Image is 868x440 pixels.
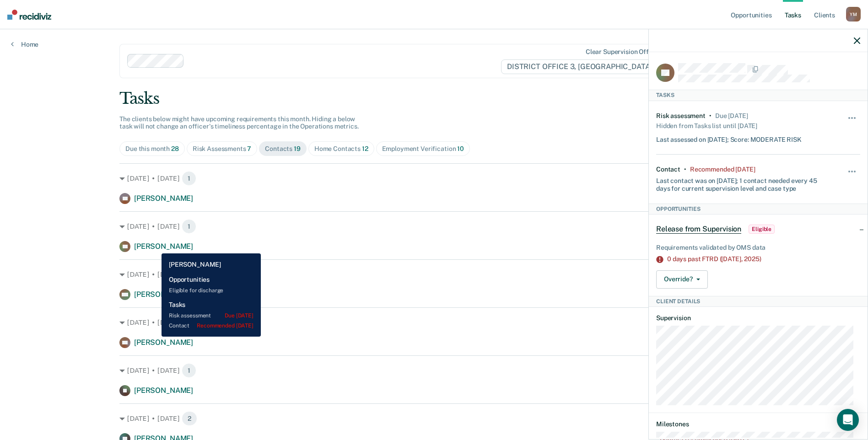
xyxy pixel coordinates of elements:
[656,420,860,428] dt: Milestones
[362,145,368,152] span: 12
[690,166,755,173] div: Recommended 10 days ago
[265,145,301,153] div: Contacts
[656,314,860,322] dt: Supervision
[656,119,757,132] div: Hidden from Tasks list until [DATE]
[119,315,749,330] div: [DATE] • [DATE]
[656,244,860,252] div: Requirements validated by OMS data
[501,59,665,74] span: DISTRICT OFFICE 3, [GEOGRAPHIC_DATA]
[314,145,368,153] div: Home Contacts
[667,255,860,263] div: 0 days past FTRD ([DATE],
[649,90,868,101] div: Tasks
[171,145,179,152] span: 28
[125,145,179,153] div: Due this month
[134,242,193,251] span: [PERSON_NAME]
[715,112,748,120] div: Due 2 years ago
[182,171,196,186] span: 1
[586,48,663,56] div: Clear supervision officers
[656,132,802,144] div: Last assessed on [DATE]; Score: MODERATE RISK
[119,115,359,130] span: The clients below might have upcoming requirements this month. Hiding a below task will not chang...
[134,290,193,299] span: [PERSON_NAME]
[656,225,741,234] span: Release from Supervision
[119,411,749,426] div: [DATE] • [DATE]
[294,145,301,152] span: 19
[182,219,196,234] span: 1
[182,315,196,330] span: 1
[119,219,749,234] div: [DATE] • [DATE]
[119,363,749,378] div: [DATE] • [DATE]
[382,145,464,153] div: Employment Verification
[134,338,193,347] span: [PERSON_NAME]
[749,225,775,234] span: Eligible
[837,409,859,431] div: Open Intercom Messenger
[656,112,706,120] div: Risk assessment
[684,166,686,173] div: •
[709,112,712,120] div: •
[119,267,749,282] div: [DATE] • [DATE]
[649,296,868,307] div: Client Details
[119,171,749,186] div: [DATE] • [DATE]
[193,145,252,153] div: Risk Assessments
[649,204,868,215] div: Opportunities
[656,270,708,289] button: Override?
[247,145,251,152] span: 7
[744,255,761,263] span: 2025)
[182,411,197,426] span: 2
[649,215,868,244] div: Release from SupervisionEligible
[134,194,193,203] span: [PERSON_NAME]
[7,10,51,20] img: Recidiviz
[134,386,193,395] span: [PERSON_NAME]
[182,267,196,282] span: 1
[11,40,38,48] a: Home
[656,173,826,193] div: Last contact was on [DATE]; 1 contact needed every 45 days for current supervision level and case...
[457,145,464,152] span: 10
[119,89,749,108] div: Tasks
[182,363,196,378] span: 1
[656,166,680,173] div: Contact
[846,7,861,21] div: Y M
